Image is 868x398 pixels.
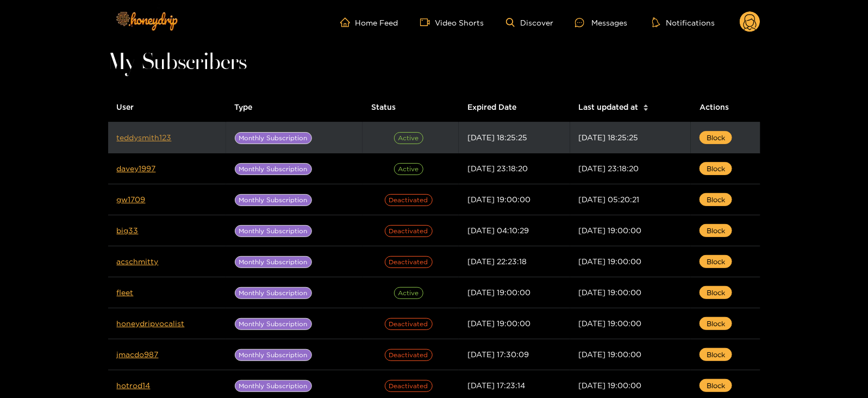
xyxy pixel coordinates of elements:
span: [DATE] 19:00:00 [579,381,642,389]
span: Block [707,256,725,267]
span: [DATE] 23:18:20 [467,164,528,172]
span: [DATE] 19:00:00 [467,319,530,327]
a: davey1997 [117,164,156,172]
th: Type [226,92,363,122]
span: [DATE] 04:10:29 [467,226,529,234]
span: [DATE] 18:25:25 [579,133,639,141]
button: Block [700,193,732,206]
a: jmacdo987 [117,350,159,358]
h1: My Subscribers [108,55,760,71]
button: Block [700,379,732,392]
a: Discover [506,18,553,27]
span: Active [394,163,423,175]
span: Block [707,163,725,174]
button: Block [700,131,732,144]
button: Block [700,348,732,361]
span: home [340,17,355,27]
span: caret-down [643,107,649,113]
span: [DATE] 19:00:00 [579,319,642,327]
button: Block [700,317,732,330]
span: Block [707,225,725,236]
span: [DATE] 05:20:21 [579,195,640,203]
button: Block [700,224,732,237]
span: Deactivated [385,194,433,206]
span: Monthly Subscription [235,349,312,361]
a: gw1709 [117,195,146,203]
span: Last updated at [579,101,639,113]
span: video-camera [420,17,435,27]
span: Monthly Subscription [235,225,312,237]
span: [DATE] 19:00:00 [579,226,642,234]
a: big33 [117,226,139,234]
span: Deactivated [385,256,433,268]
button: Block [700,286,732,299]
span: [DATE] 23:18:20 [579,164,639,172]
span: Monthly Subscription [235,132,312,144]
span: caret-up [643,103,649,109]
span: [DATE] 18:25:25 [467,133,527,141]
span: Block [707,194,725,205]
button: Block [700,255,732,268]
span: Block [707,349,725,360]
a: fleet [117,288,134,296]
span: Monthly Subscription [235,163,312,175]
a: Video Shorts [420,17,484,27]
a: honeydripvocalist [117,319,185,327]
a: Home Feed [340,17,398,27]
span: Monthly Subscription [235,256,312,268]
span: [DATE] 19:00:00 [579,288,642,296]
button: Notifications [649,17,718,28]
button: Block [700,162,732,175]
span: Block [707,318,725,329]
span: Deactivated [385,318,433,330]
span: [DATE] 17:23:14 [467,381,525,389]
span: Active [394,287,423,299]
span: Block [707,380,725,391]
span: Active [394,132,423,144]
th: User [108,92,226,122]
a: hotrod14 [117,381,151,389]
span: Deactivated [385,225,433,237]
span: [DATE] 22:23:18 [467,257,527,265]
span: Deactivated [385,380,433,392]
span: [DATE] 19:00:00 [467,195,530,203]
span: Deactivated [385,349,433,361]
a: acschmitty [117,257,159,265]
span: Monthly Subscription [235,287,312,299]
th: Expired Date [459,92,570,122]
th: Actions [691,92,760,122]
a: teddysmith123 [117,133,172,141]
span: [DATE] 19:00:00 [579,257,642,265]
span: Monthly Subscription [235,318,312,330]
span: Block [707,132,725,143]
span: [DATE] 19:00:00 [579,350,642,358]
span: Block [707,287,725,298]
span: [DATE] 19:00:00 [467,288,530,296]
div: Messages [575,16,627,29]
span: Monthly Subscription [235,194,312,206]
span: Monthly Subscription [235,380,312,392]
th: Status [363,92,459,122]
span: [DATE] 17:30:09 [467,350,529,358]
